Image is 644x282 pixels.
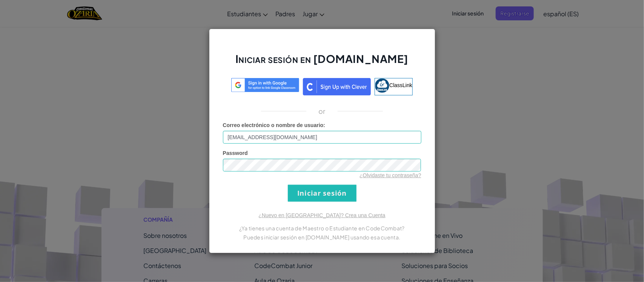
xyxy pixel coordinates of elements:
[288,185,357,202] input: Iniciar sesión
[389,82,412,88] span: ClassLink
[258,212,385,218] a: ¿Nuevo en [GEOGRAPHIC_DATA]? Crea una Cuenta
[375,78,389,93] img: classlink-logo-small.png
[223,121,326,129] label: :
[231,78,299,92] img: log-in-google-sso.svg
[223,52,421,74] h2: Iniciar sesión en [DOMAIN_NAME]
[223,150,248,156] span: Password
[360,172,421,178] a: ¿Olvidaste tu contraseña?
[223,122,324,128] span: Correo electrónico o nombre de usuario
[223,233,421,242] p: Puedes iniciar sesión en [DOMAIN_NAME] usando esa cuenta.
[303,78,371,95] img: clever_sso_button@2x.png
[223,224,421,233] p: ¿Ya tienes una cuenta de Maestro o Estudiante en CodeCombat?
[318,107,326,116] p: or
